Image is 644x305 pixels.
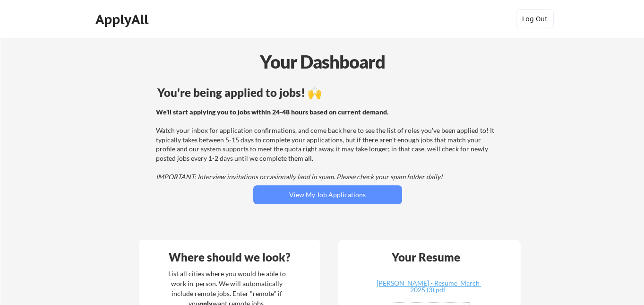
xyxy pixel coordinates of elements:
div: ApplyAll [95,11,151,27]
button: Log Out [516,9,554,28]
div: Watch your inbox for application confirmations, and come back here to see the list of roles you'v... [156,107,497,182]
div: Your Dashboard [1,48,644,75]
div: Where should we look? [142,252,318,263]
em: IMPORTANT: Interview invitations occasionally land in spam. Please check your spam folder daily! [156,173,443,181]
a: [PERSON_NAME] - Resume_March 2025 (3).pdf [372,280,484,295]
button: View My Job Applications [253,185,402,204]
strong: We'll start applying you to jobs within 24-48 hours based on current demand. [156,108,388,116]
div: You're being applied to jobs! 🙌 [157,87,498,98]
div: Your Resume [379,252,473,263]
div: [PERSON_NAME] - Resume_March 2025 (3).pdf [372,280,484,293]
